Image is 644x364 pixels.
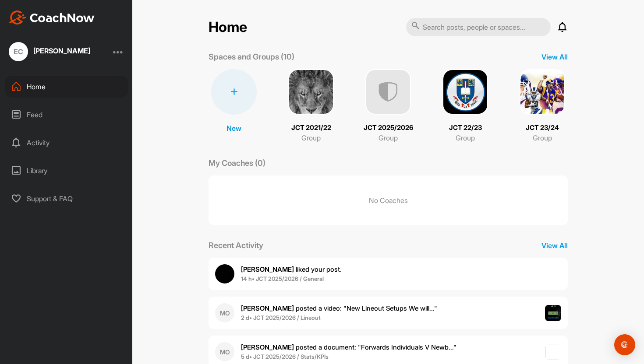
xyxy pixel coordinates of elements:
[5,76,128,98] div: Home
[215,342,234,361] div: MO
[9,42,28,61] div: EC
[9,10,95,24] img: CoachNow
[545,305,562,322] img: post image
[364,123,413,133] p: JCT 2025/2026
[449,123,482,133] p: JCT 22/23
[526,123,559,133] p: JCT 23/24
[5,104,128,126] div: Feed
[517,69,568,143] a: JCT 23/24Group
[241,265,342,273] span: liked your post .
[288,69,334,115] img: square_45913ad43c11967a173d36a23e8187ca.png
[215,303,234,322] div: MO
[241,353,329,360] b: 5 d • JCT 2025/2026 / Stats/KPIs
[545,344,562,360] img: post image
[241,314,321,321] b: 2 d • JCT 2025/2026 / Lineout
[533,133,552,143] p: Group
[209,51,294,63] p: Spaces and Groups (10)
[241,343,456,351] span: posted a document : " Forwards Individuals V Newb... "
[442,69,488,115] img: square_c18fa19662f32551949210ba4dda8dc4.png
[286,69,336,143] a: JCT 2021/22Group
[215,264,234,283] img: user avatar
[614,334,635,355] div: Open Intercom Messenger
[363,69,414,143] a: JCT 2025/2026Group
[5,132,128,154] div: Activity
[33,47,90,54] div: [PERSON_NAME]
[241,304,437,312] span: posted a video : " New Lineout Setups We will... "
[365,69,411,115] img: uAAAAAElFTkSuQmCC
[5,160,128,182] div: Library
[541,52,568,62] p: View All
[241,265,294,273] b: [PERSON_NAME]
[209,239,263,251] p: Recent Activity
[209,19,247,36] h2: Home
[5,188,128,210] div: Support & FAQ
[520,69,565,115] img: square_b90eb15de67f1eefe0b0b21331d9e02f.png
[226,123,241,133] p: New
[456,133,475,143] p: Group
[209,157,265,169] p: My Coaches (0)
[241,343,294,351] b: [PERSON_NAME]
[209,175,568,225] p: No Coaches
[440,69,491,143] a: JCT 22/23Group
[541,240,568,251] p: View All
[301,133,321,143] p: Group
[241,275,324,282] b: 14 h • JCT 2025/2026 / General
[379,133,398,143] p: Group
[291,123,331,133] p: JCT 2021/22
[241,304,294,312] b: [PERSON_NAME]
[406,18,551,36] input: Search posts, people or spaces...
